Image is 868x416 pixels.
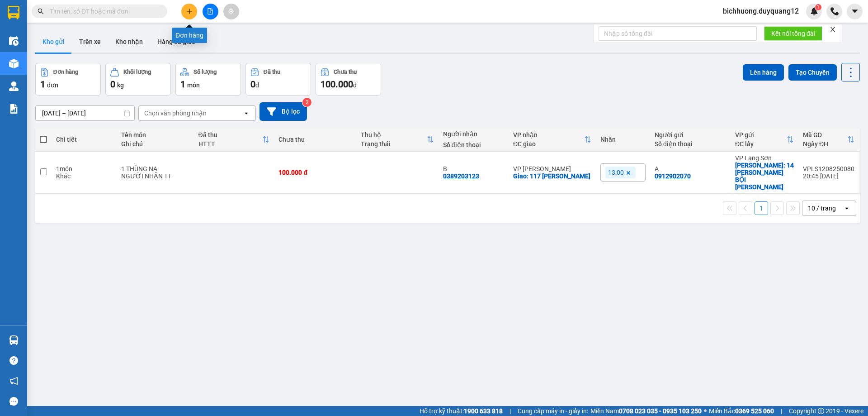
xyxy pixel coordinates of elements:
span: | [509,406,511,416]
img: warehouse-icon [9,59,19,68]
div: 20:45 [DATE] [803,172,854,180]
div: Thu hộ [361,131,427,139]
span: 1 [180,79,185,90]
span: 1 [40,79,45,90]
svg: open [843,205,850,212]
button: plus [181,4,197,19]
div: Đã thu [264,69,280,75]
span: aim [228,8,234,14]
span: 1 [816,4,820,10]
span: | [781,406,782,416]
button: Kho nhận [108,31,150,53]
button: Lên hàng [743,64,784,81]
div: ĐC giao [513,140,584,148]
span: search [38,8,44,14]
div: Đã thu [198,131,263,139]
span: đ [353,81,357,89]
span: file-add [207,8,213,14]
div: Khác [56,172,112,180]
div: Ngày ĐH [803,140,847,148]
span: món [187,81,200,89]
img: solution-icon [9,104,19,114]
div: 100.000 đ [278,169,352,176]
th: Toggle SortBy [731,128,798,152]
span: question-circle [9,356,18,365]
div: VPLS1208250080 [803,165,854,172]
button: Chưa thu100.000đ [316,63,381,96]
span: kg [117,81,124,89]
svg: open [243,110,250,117]
th: Toggle SortBy [356,128,439,152]
div: Trạng thái [361,140,427,148]
button: Đơn hàng1đơn [35,63,101,96]
div: VP [PERSON_NAME] [513,165,591,172]
div: Chưa thu [334,69,357,75]
div: 0389203123 [443,172,479,180]
div: VP Lạng Sơn [735,154,794,162]
div: Số điện thoại [443,141,504,148]
div: NGƯỜI NHẬN TT [121,172,189,180]
button: 1 [755,201,768,215]
button: file-add [203,4,218,19]
th: Toggle SortBy [798,128,859,152]
div: Nhãn [600,136,646,143]
input: Tìm tên, số ĐT hoặc mã đơn [50,6,156,16]
button: Khối lượng0kg [105,63,171,96]
div: 1 món [56,165,112,172]
span: 13:00 [608,168,624,177]
span: 0 [250,79,255,90]
strong: 1900 633 818 [464,407,503,415]
sup: 2 [302,98,311,107]
div: Số điện thoại [655,140,726,148]
img: icon-new-feature [810,7,818,15]
button: Kết nối tổng đài [764,26,822,41]
input: Select a date range. [36,106,134,120]
div: ĐC lấy [735,140,787,148]
div: Mã GD [803,131,847,139]
img: warehouse-icon [9,81,19,91]
strong: 0708 023 035 - 0935 103 250 [619,407,702,415]
div: Số lượng [193,69,217,75]
div: 0912902070 [655,172,691,180]
span: ⚪️ [704,409,707,413]
span: Kết nối tổng đài [771,29,815,38]
button: Tạo Chuyến [788,64,837,81]
span: close [830,26,836,33]
span: Miền Nam [590,406,702,416]
span: 0 [110,79,115,90]
sup: 1 [815,4,821,10]
th: Toggle SortBy [194,128,274,152]
div: Giao: 117 TRẦN DUY HƯNG [513,172,591,180]
span: đơn [47,81,58,89]
span: notification [9,377,18,385]
div: Nhận: 14 PHAN BỘI CHÂU [735,162,794,191]
span: copyright [818,408,824,414]
button: Đã thu0đ [245,63,311,96]
span: caret-down [851,7,859,15]
span: plus [186,8,193,14]
div: Chọn văn phòng nhận [144,109,207,118]
div: A [655,165,726,172]
button: Hàng đã giao [150,31,203,53]
div: Đơn hàng [53,69,78,75]
span: 100.000 [321,79,353,90]
img: warehouse-icon [9,36,19,46]
div: 10 / trang [808,204,836,213]
button: Trên xe [72,31,108,53]
button: aim [223,4,239,19]
div: VP gửi [735,131,787,139]
div: Chi tiết [56,136,112,143]
span: bichhuong.duyquang12 [716,5,806,17]
strong: 0369 525 060 [735,407,774,415]
span: message [9,397,18,406]
div: HTTT [198,140,263,148]
div: Tên món [121,131,189,139]
button: Kho gửi [35,31,72,53]
div: Người nhận [443,130,504,138]
div: Ghi chú [121,140,189,148]
th: Toggle SortBy [509,128,596,152]
div: VP nhận [513,131,584,139]
img: phone-icon [830,7,839,15]
button: Bộ lọc [259,102,307,121]
span: Hỗ trợ kỹ thuật: [420,406,503,416]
